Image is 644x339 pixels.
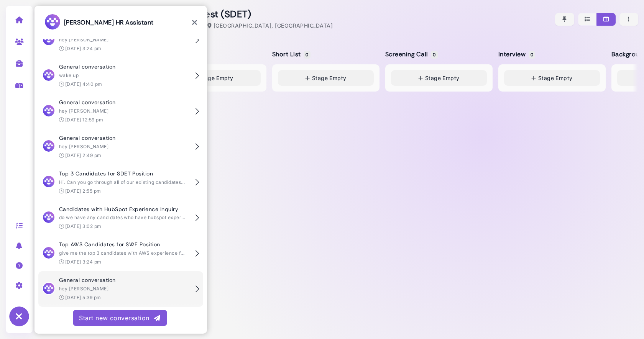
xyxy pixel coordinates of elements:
[199,74,233,82] span: Stage Empty
[59,277,186,283] h4: General conversation
[385,51,437,58] h5: Screening Call
[65,295,101,300] time: [DATE] 5:39 pm
[272,51,309,58] h5: Short List
[59,144,108,149] span: hey [PERSON_NAME]
[312,74,347,82] span: Stage Empty
[59,250,272,256] span: give me the top 3 candidates with AWS experience for the SWE job. consider all candidates
[59,286,108,292] span: hey [PERSON_NAME]
[59,72,79,78] span: wake up
[65,117,103,123] time: [DATE] 12:59 pm
[304,51,310,59] span: 0
[65,81,102,87] time: [DATE] 4:40 pm
[65,46,102,51] time: [DATE] 3:24 pm
[65,188,101,194] time: [DATE] 2:55 pm
[65,223,102,229] time: [DATE] 3:02 pm
[79,313,161,323] div: Start new conversation
[59,241,186,248] h4: Top AWS Candidates for SWE Position
[425,74,460,82] span: Stage Empty
[59,179,321,185] span: Hi. Can you go through all of our existing candidates and find the top 3 who might be a good fit ...
[431,51,437,59] span: 0
[65,152,102,158] time: [DATE] 2:49 pm
[498,51,534,58] h5: Interview
[59,64,186,70] h4: General conversation
[73,310,167,326] button: Start new conversation
[59,215,197,220] span: do we have any candidates who have hubspot experience?
[59,135,186,141] h4: General conversation
[44,13,153,31] h3: [PERSON_NAME] HR Assistant
[59,206,186,213] h4: Candidates with HubSpot Experience Inquiry
[59,108,108,114] span: hey [PERSON_NAME]
[529,51,535,59] span: 0
[65,259,102,265] time: [DATE] 3:24 pm
[538,74,573,82] span: Stage Empty
[59,170,186,177] h4: Top 3 Candidates for SDET Position
[207,21,333,29] div: [GEOGRAPHIC_DATA], [GEOGRAPHIC_DATA]
[59,99,186,106] h4: General conversation
[59,37,108,43] span: hey [PERSON_NAME]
